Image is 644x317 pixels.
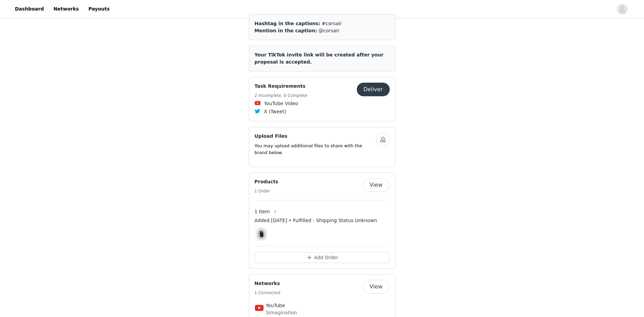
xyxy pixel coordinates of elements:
[255,290,280,296] h5: 1 Connected
[255,133,376,140] h4: Upload Files
[255,143,376,156] p: You may upload additional files to share with the brand below.
[255,217,377,224] span: Added [DATE] • Fulfilled - Shipping Status Unknown
[255,93,308,99] h5: 2 Incomplete, 0 Complete
[255,21,320,26] span: Hashtag in the captions:
[619,4,625,15] div: avatar
[255,208,270,215] span: 1 Item
[318,28,339,33] span: @corsair
[264,108,286,115] span: X (Tweet)
[84,1,114,17] a: Payouts
[255,83,308,90] h4: Task Requirements
[363,280,390,294] button: View
[322,21,342,26] span: #corsair
[264,100,298,107] span: YouTube Video
[266,302,379,309] h4: YouTube
[255,188,278,194] h5: 1 Order
[255,178,278,185] h4: Products
[255,280,280,287] h4: Networks
[255,28,317,33] span: Mention in the caption:
[255,52,384,65] span: Your TikTok invite link will be created after your proposal is accepted.
[266,309,379,316] p: Simagination
[255,227,269,241] img: Sabre v2 Pro
[249,172,395,269] div: Products
[363,178,390,192] button: View
[249,77,395,121] div: Task Requirements
[49,1,83,17] a: Networks
[11,1,48,17] a: Dashboard
[357,83,390,96] button: Deliver
[255,252,390,263] button: Add Order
